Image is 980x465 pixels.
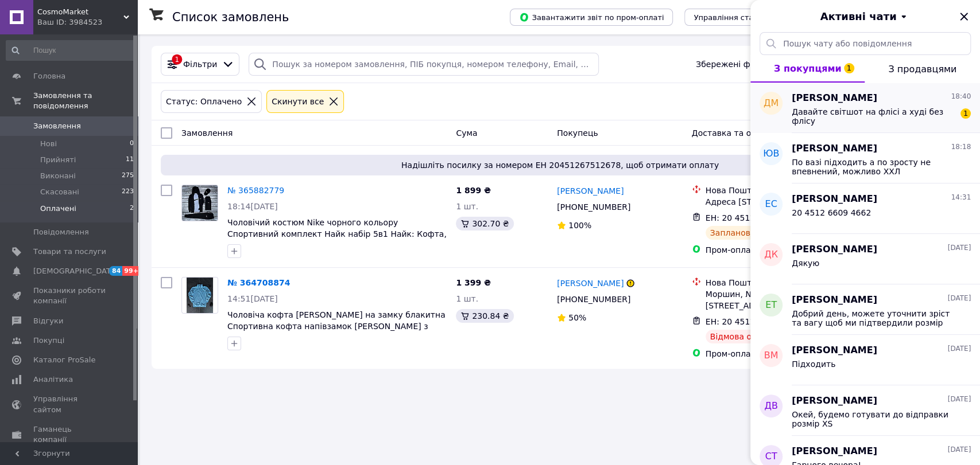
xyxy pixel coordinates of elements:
[33,71,65,81] span: Головна
[40,155,76,165] span: Прийняті
[764,400,777,413] span: дв
[951,193,971,202] span: 14:31
[706,185,844,196] div: Нова Пошта
[764,248,778,261] span: ДК
[792,142,877,155] span: [PERSON_NAME]
[37,7,123,17] span: CosmoMarket
[774,63,842,74] span: З покупцями
[227,202,278,211] span: 18:14[DATE]
[792,193,877,206] span: [PERSON_NAME]
[947,445,971,455] span: [DATE]
[456,294,478,303] span: 1 шт.
[947,394,971,404] span: [DATE]
[706,244,844,256] div: Пром-оплата
[269,95,326,108] div: Cкинути все
[951,142,971,152] span: 18:18
[40,187,79,197] span: Скасовані
[684,9,791,26] button: Управління статусами
[706,213,801,222] span: ЕН: 20 4512 6751 2678
[792,208,871,217] span: 20 4512 6609 4662
[696,58,780,70] span: Збережені фільтри:
[557,185,623,197] a: [PERSON_NAME]
[249,53,598,76] input: Пошук за номером замовлення, ПІБ покупця, номером телефону, Email, номером накладної
[957,10,971,24] button: Закрити
[865,55,980,83] button: З продавцями
[33,91,138,111] span: Замовлення та повідомлення
[764,97,778,110] span: ДМ
[557,128,598,138] span: Покупець
[792,309,955,327] span: Добрий день, можете уточнити зріст та вагу щоб ми підтвердили розмір
[122,187,134,197] span: 223
[706,317,801,326] span: ЕН: 20 4512 6199 9014
[181,185,218,221] a: Фото товару
[227,278,290,287] a: № 364708874
[164,95,244,108] div: Статус: Оплачено
[750,335,980,385] button: ВМ[PERSON_NAME][DATE]Підходить
[760,32,971,55] input: Пошук чату або повідомлення
[750,183,980,234] button: ЕС[PERSON_NAME]14:3120 4512 6609 4662
[706,277,844,288] div: Нова Пошта
[40,171,76,181] span: Виконані
[227,218,447,250] a: Чоловічий костюм Nike чорного кольору Спортивний комплект Найк набір 5в1 Найк: Кофта, штани, футб...
[792,394,877,408] span: [PERSON_NAME]
[750,83,980,133] button: ДМ[PERSON_NAME]18:40Давайте світшот на флісі а худі без флісу1
[33,286,106,306] span: Показники роботи компанії
[555,199,633,215] div: [PHONE_NUMBER]
[947,294,971,303] span: [DATE]
[181,277,218,314] a: Фото товару
[947,344,971,354] span: [DATE]
[792,92,877,105] span: [PERSON_NAME]
[181,128,233,138] span: Замовлення
[456,309,513,323] div: 230.84 ₴
[568,221,591,230] span: 100%
[33,316,63,326] span: Відгуки
[227,310,446,342] a: Чоловіча кофта [PERSON_NAME] на замку блакитна Спортивна кофта напівзамок [PERSON_NAME] з коміром
[888,64,956,75] span: З продавцями
[820,9,896,24] span: Активні чати
[33,227,89,237] span: Повідомлення
[750,385,980,436] button: дв[PERSON_NAME][DATE]Окей, будемо готувати до відправки розмір XS
[947,243,971,253] span: [DATE]
[122,266,141,276] span: 99+
[172,10,289,24] h1: Список замовлень
[694,13,781,22] span: Управління статусами
[33,424,106,445] span: Гаманець компанії
[122,171,134,181] span: 275
[126,155,134,165] span: 11
[792,243,877,256] span: [PERSON_NAME]
[456,278,491,287] span: 1 399 ₴
[765,198,777,211] span: ЕС
[165,159,955,171] span: Надішліть посилку за номером ЕН 20451267512678, щоб отримати оплату
[765,450,777,463] span: СТ
[750,284,980,335] button: ЕТ[PERSON_NAME][DATE]Добрий день, можете уточнити зріст та вагу щоб ми підтвердили розмір
[456,202,478,211] span: 1 шт.
[33,394,106,415] span: Управління сайтом
[33,266,118,276] span: [DEMOGRAPHIC_DATA]
[706,330,803,343] div: Відмова одержувача
[109,266,122,276] span: 84
[456,128,477,138] span: Cума
[792,259,819,268] span: Дякую
[33,247,106,257] span: Товари та послуги
[783,9,948,24] button: Активні чати
[37,17,138,28] div: Ваш ID: 3984523
[764,349,778,362] span: ВМ
[519,12,664,22] span: Завантажити звіт по пром-оплаті
[456,186,491,195] span: 1 899 ₴
[182,185,218,221] img: Фото товару
[456,217,513,230] div: 302.70 ₴
[692,128,776,138] span: Доставка та оплата
[706,226,770,240] div: Заплановано
[750,55,865,83] button: З покупцями1
[510,9,673,26] button: Завантажити звіт по пром-оплаті
[706,288,844,311] div: Моршин, №1: вул. [STREET_ADDRESS]
[187,278,214,313] img: Фото товару
[555,291,633,307] div: [PHONE_NUMBER]
[792,344,877,357] span: [PERSON_NAME]
[33,355,95,365] span: Каталог ProSale
[844,63,854,73] span: 1
[130,139,134,149] span: 0
[40,139,57,149] span: Нові
[792,410,955,428] span: Окей, будемо готувати до відправки розмір XS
